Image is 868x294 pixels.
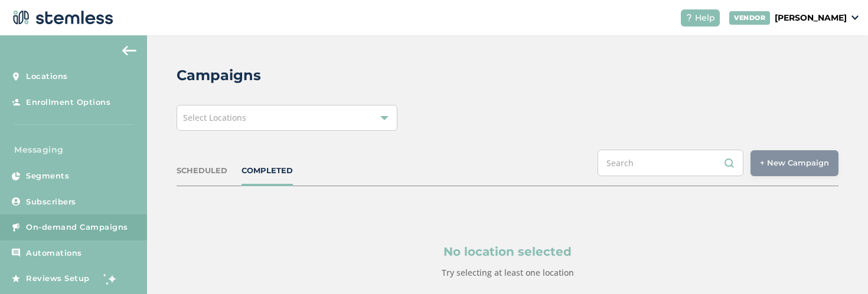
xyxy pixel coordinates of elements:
[26,71,68,82] span: Locations
[26,97,110,108] span: Enrollment Options
[775,12,847,24] p: [PERSON_NAME]
[442,267,574,278] label: Try selecting at least one location
[177,165,227,177] div: SCHEDULED
[183,112,246,123] span: Select Locations
[598,150,743,176] input: Search
[122,46,136,55] img: icon-arrow-back-accent-c549486e.svg
[26,222,128,233] span: On-demand Campaigns
[26,196,76,208] span: Subscribers
[809,237,868,294] iframe: Chat Widget
[695,12,715,24] span: Help
[9,6,113,29] img: logo-dark-0685b13c.svg
[26,170,69,182] span: Segments
[851,15,859,20] img: icon_down-arrow-small-66adaf34.svg
[26,247,82,259] span: Automations
[729,11,770,25] div: VENDOR
[242,165,293,177] div: COMPLETED
[233,243,782,260] p: No location selected
[26,273,90,285] span: Reviews Setup
[686,14,693,21] img: icon-help-white-03924b79.svg
[177,65,261,86] h2: Campaigns
[99,267,122,290] img: glitter-stars-b7820f95.gif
